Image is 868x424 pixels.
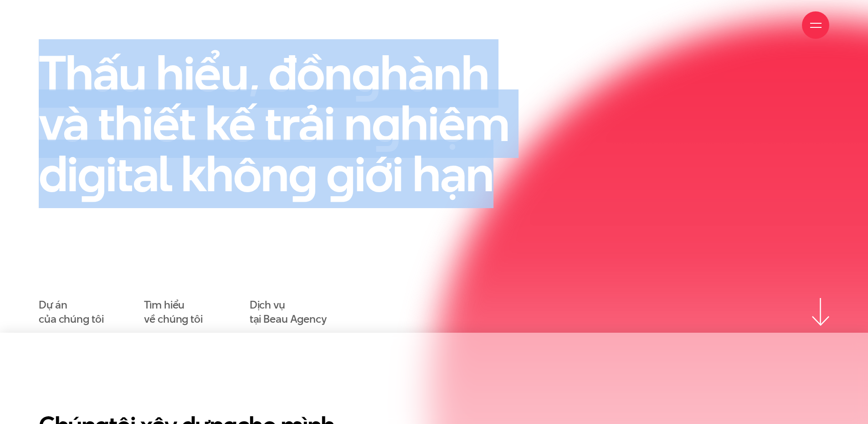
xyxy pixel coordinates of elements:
[144,298,203,326] a: Tìm hiểuvề chúng tôi
[326,140,354,208] en: g
[352,39,380,108] en: g
[77,140,106,208] en: g
[39,48,540,199] h1: Thấu hiểu, đồn hành và thiết kế trải n hiệm di ital khôn iới hạn
[39,298,103,326] a: Dự áncủa chúng tôi
[372,89,400,158] en: g
[288,140,317,208] en: g
[250,298,327,326] a: Dịch vụtại Beau Agency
